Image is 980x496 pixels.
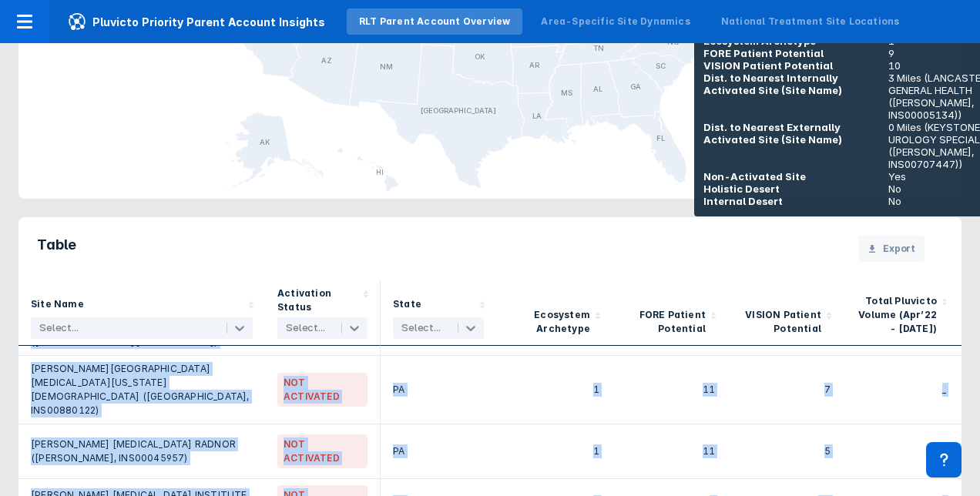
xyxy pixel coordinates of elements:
div: 11 [624,431,715,472]
div: 1 [508,362,599,417]
div: FORE Patient Potential [624,308,706,336]
div: Contact Support [926,442,962,478]
div: Sort [265,280,381,346]
div: 11 [624,362,715,417]
div: VISION Patient Potential [740,308,821,336]
span: Not Activated [277,373,367,407]
div: National Treatment Site Locations [721,15,900,28]
div: Total Pluvicto Volume (Apr’22 - [DATE]) [855,294,937,336]
span: Pluvicto Priority Parent Account Insights [49,12,344,31]
div: 7 [740,362,831,417]
div: Sort [381,280,496,346]
span: Not Activated [277,434,367,468]
div: PA [393,362,484,417]
div: Activation Status [277,287,358,314]
div: Site Name [31,297,84,314]
div: State [393,297,421,314]
a: RLT Parent Account Overview [347,8,522,35]
div: [PERSON_NAME] [MEDICAL_DATA] RADNOR ([PERSON_NAME], INS00045957) [31,431,253,472]
div: Sort [612,280,727,346]
div: Sort [496,280,612,346]
div: _ [855,362,946,417]
div: 1 [508,431,599,472]
div: Sort [18,280,265,346]
div: 5 [740,431,831,472]
button: Export [858,236,925,262]
a: Area-Specific Site Dynamics [529,8,702,35]
div: Sort [843,280,958,346]
span: Export [883,242,915,256]
a: National Treatment Site Locations [709,8,912,35]
div: _ [855,431,946,472]
div: Sort [727,280,843,346]
div: [PERSON_NAME][GEOGRAPHIC_DATA][MEDICAL_DATA][US_STATE][DEMOGRAPHIC_DATA] ([GEOGRAPHIC_DATA], INS0... [31,362,253,417]
div: PA [393,431,484,472]
div: Ecosystem Archetype [508,308,590,336]
div: RLT Parent Account Overview [359,15,510,28]
div: Area-Specific Site Dynamics [541,15,690,28]
h3: Table [37,236,76,262]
